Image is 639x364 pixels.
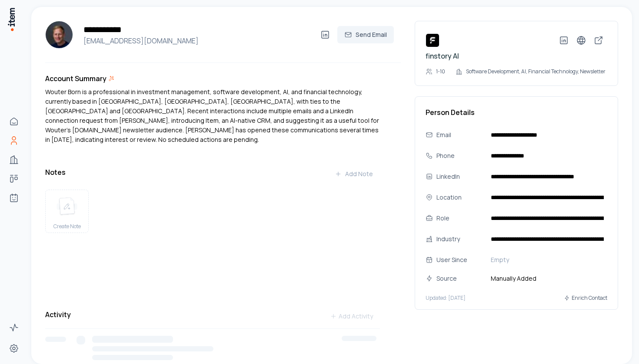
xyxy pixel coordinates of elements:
h4: [EMAIL_ADDRESS][DOMAIN_NAME] [80,36,316,46]
h3: Activity [45,309,71,320]
img: Wouter Born [45,21,73,49]
p: 1-10 [436,68,445,75]
h3: Person Details [426,107,607,118]
span: Create Note [53,223,81,230]
img: create note [57,197,77,216]
div: Wouter Born is a professional in investment management, software development, AI, and financial t... [45,87,380,144]
div: Industry [436,234,484,244]
button: Send Email [337,26,394,43]
h3: Account Summary [45,73,106,84]
a: Agents [5,189,23,207]
img: finstory AI [426,33,439,47]
div: Email [436,130,484,140]
div: Phone [436,151,484,161]
div: Source [436,274,484,283]
a: Activity [5,319,23,336]
a: Deals [5,170,23,187]
div: Role [436,213,484,223]
a: Settings [5,340,23,357]
a: Companies [5,151,23,168]
img: Item Brain Logo [7,7,16,32]
p: Software Development, AI, Financial Technology, Newsletter [466,68,606,75]
p: Updated: [DATE] [426,295,466,302]
div: Add Note [335,170,373,178]
a: finstory AI [426,51,459,61]
h3: Notes [45,167,66,177]
button: Empty [487,253,607,267]
button: create noteCreate Note [45,190,89,233]
button: Enrich Contact [564,290,607,306]
button: Add Note [328,165,380,183]
span: Empty [491,256,509,264]
div: LinkedIn [436,172,484,181]
div: User Since [436,255,484,265]
span: Manually Added [487,274,607,283]
div: Location [436,193,484,202]
a: Home [5,113,23,130]
a: People [5,132,23,149]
